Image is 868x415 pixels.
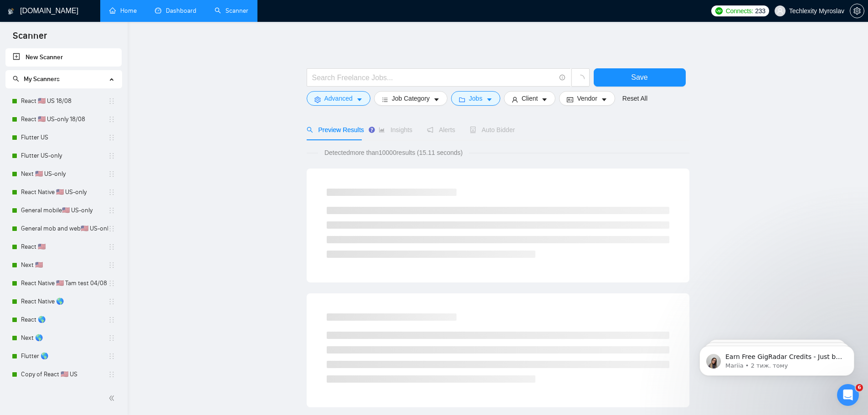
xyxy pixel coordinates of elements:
span: caret-down [541,96,548,103]
span: caret-down [486,96,493,103]
span: Auto Bidder [470,126,515,133]
iframe: Intercom live chat [837,384,859,406]
span: Preview Results [307,126,364,133]
span: setting [314,96,321,103]
span: Insights [379,126,412,133]
span: loading [576,75,585,83]
span: holder [108,170,115,178]
li: Flutter 🌎 [5,347,122,365]
li: React 🇺🇸 US-only 18/08 [5,110,122,128]
span: caret-down [433,96,440,103]
iframe: Intercom notifications повідомлення [686,327,868,390]
li: React 🇺🇸 US 18/08 [5,92,122,110]
img: upwork-logo.png [715,7,723,15]
span: holder [108,116,115,123]
li: Copy of React 🇺🇸 US [5,365,122,384]
a: searchScanner [215,7,248,15]
span: user [777,8,783,14]
a: Flutter US-only [21,147,108,165]
span: holder [108,261,115,269]
span: idcard [567,96,573,103]
a: React 🇺🇸 US 18/08 [21,92,108,110]
a: New Scanner [13,48,114,67]
span: double-left [108,394,118,403]
span: holder [108,371,115,378]
span: holder [108,152,115,159]
button: folderJobscaret-down [451,91,500,106]
a: React Native 🌎 [21,292,108,311]
img: logo [8,4,14,19]
span: holder [108,225,115,232]
span: search [307,127,313,133]
li: New Scanner [5,48,122,67]
li: Next 🇺🇸 US-only [5,165,122,183]
a: setting [850,7,864,15]
button: idcardVendorcaret-down [559,91,615,106]
a: dashboardDashboard [155,7,196,15]
span: caret-down [601,96,607,103]
a: React 🌎 [21,311,108,329]
span: holder [108,353,115,360]
span: robot [470,127,476,133]
a: React Native 🇺🇸 Tam test 04/08 [21,274,108,292]
li: Flutter US [5,128,122,147]
span: Client [522,93,538,103]
a: Flutter US [21,128,108,147]
button: Save [594,68,686,87]
span: holder [108,316,115,323]
a: Next 🇺🇸 [21,256,108,274]
button: barsJob Categorycaret-down [374,91,447,106]
li: React 🌎 [5,311,122,329]
button: setting [850,4,864,18]
li: React Native 🇺🇸 US-only [5,183,122,201]
span: holder [108,189,115,196]
span: Advanced [324,93,353,103]
li: Next 🇺🇸 [5,256,122,274]
span: holder [108,243,115,251]
li: React Native 🌎 [5,292,122,311]
span: My Scanners [13,75,60,83]
span: holder [108,97,115,105]
span: Alerts [427,126,455,133]
li: React 🇺🇸 [5,238,122,256]
li: React Native 🇺🇸 Tam test 04/08 [5,274,122,292]
a: Next 🌎 [21,329,108,347]
button: userClientcaret-down [504,91,556,106]
span: Vendor [577,93,597,103]
a: General mob and web🇺🇸 US-only - to be done [21,220,108,238]
button: settingAdvancedcaret-down [307,91,370,106]
span: search [13,76,19,82]
div: Tooltip anchor [368,126,376,134]
span: holder [108,134,115,141]
span: Jobs [469,93,483,103]
span: caret-down [356,96,363,103]
span: Detected more than 10000 results (15.11 seconds) [318,148,469,158]
span: Save [631,72,647,83]
span: My Scanners [24,75,60,83]
span: user [512,96,518,103]
span: notification [427,127,433,133]
span: Connects: [726,6,753,16]
span: holder [108,280,115,287]
a: Next 🇺🇸 US-only [21,165,108,183]
a: React Native 🇺🇸 US-only [21,183,108,201]
span: holder [108,298,115,305]
a: React 🇺🇸 US-only 18/08 [21,110,108,128]
span: holder [108,334,115,342]
span: bars [382,96,388,103]
a: homeHome [109,7,137,15]
span: Scanner [5,29,54,48]
a: React 🇺🇸 [21,238,108,256]
span: Job Category [392,93,430,103]
span: 233 [755,6,765,16]
li: Flutter US-only [5,147,122,165]
a: General mobile🇺🇸 US-only [21,201,108,220]
a: Copy of React 🇺🇸 US [21,365,108,384]
li: General mob and web🇺🇸 US-only - to be done [5,220,122,238]
span: info-circle [560,75,565,81]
